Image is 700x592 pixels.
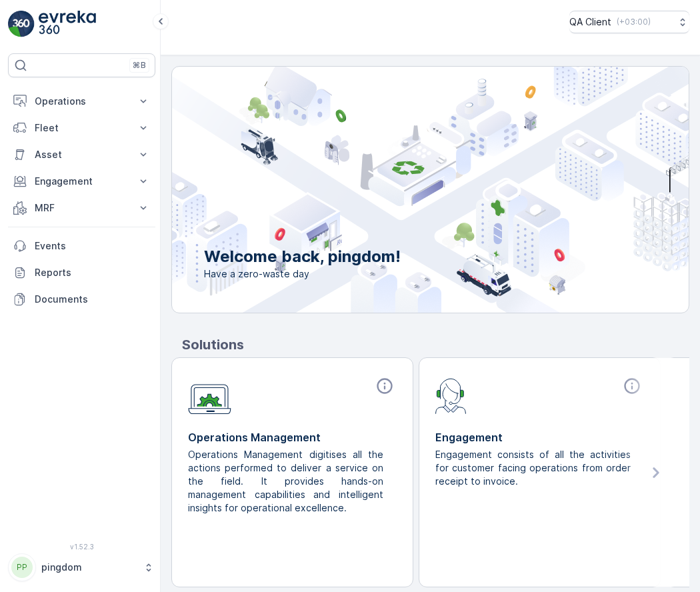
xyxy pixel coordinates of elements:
p: Reports [35,266,150,279]
p: Events [35,239,150,253]
p: Engagement consists of all the activities for customer facing operations from order receipt to in... [435,448,633,488]
button: MRF [8,195,155,221]
img: city illustration [112,67,689,313]
p: MRF [35,201,129,215]
a: Documents [8,286,155,313]
p: Engagement [35,175,129,188]
p: ( +03:00 ) [617,17,651,27]
p: Operations Management digitises all the actions performed to deliver a service on the field. It p... [188,448,386,515]
img: module-icon [435,377,467,414]
p: Documents [35,293,150,306]
p: Asset [35,148,129,161]
span: v 1.52.3 [8,543,155,551]
p: pingdom [41,561,137,574]
button: Asset [8,141,155,168]
p: QA Client [569,15,611,29]
button: Fleet [8,115,155,141]
div: PP [11,557,33,578]
button: PPpingdom [8,553,155,581]
button: Engagement [8,168,155,195]
img: module-icon [188,377,231,415]
a: Events [8,233,155,259]
p: Engagement [435,429,644,445]
span: Have a zero-waste day [204,267,401,281]
img: logo_light-DOdMpM7g.png [39,11,96,37]
p: Operations [35,95,129,108]
a: Reports [8,259,155,286]
img: logo [8,11,35,37]
p: Operations Management [188,429,397,445]
p: Solutions [182,335,689,355]
p: ⌘B [133,60,146,71]
button: QA Client(+03:00) [569,11,689,33]
button: Operations [8,88,155,115]
p: Welcome back, pingdom! [204,246,401,267]
p: Fleet [35,121,129,135]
